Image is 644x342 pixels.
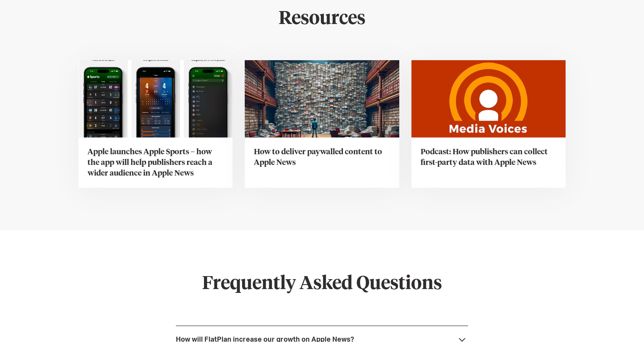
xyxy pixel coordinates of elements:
[254,147,390,168] h3: How to deliver paywalled content to Apple News
[78,60,233,188] a: Apple launches Apple Sports – how the app will help publishers reach a wider audience in Apple News
[176,273,468,295] h2: Frequently Asked Questions
[176,8,468,30] h2: Resources
[88,147,223,179] h3: Apple launches Apple Sports – how the app will help publishers reach a wider audience in Apple News
[421,147,556,168] h3: Podcast: How publishers can collect first-party data with Apple News
[411,60,566,188] a: Podcast: How publishers can collect first-party data with Apple News
[245,60,399,188] a: How to deliver paywalled content to Apple News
